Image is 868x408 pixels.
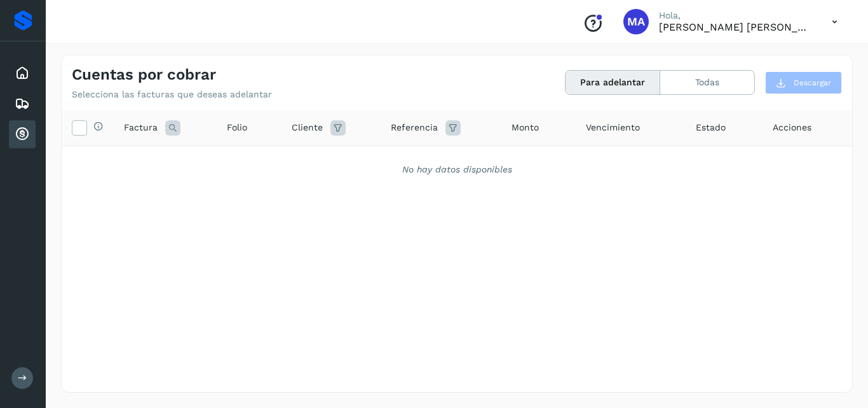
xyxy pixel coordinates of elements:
[391,121,438,134] span: Referencia
[773,121,811,134] span: Acciones
[566,71,660,94] button: Para adelantar
[765,71,842,94] button: Descargar
[9,59,36,87] div: Inicio
[9,120,36,148] div: Cuentas por cobrar
[512,121,539,134] span: Monto
[78,163,836,176] div: No hay datos disponibles
[660,71,754,94] button: Todas
[292,121,323,134] span: Cliente
[72,89,272,100] p: Selecciona las facturas que deseas adelantar
[586,121,640,134] span: Vencimiento
[696,121,726,134] span: Estado
[659,10,811,21] p: Hola,
[794,77,831,88] span: Descargar
[72,66,216,84] h4: Cuentas por cobrar
[659,21,811,33] p: MIGUEL ANGEL LARIOS BRAVO
[9,90,36,118] div: Embarques
[124,121,158,134] span: Factura
[227,121,247,134] span: Folio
